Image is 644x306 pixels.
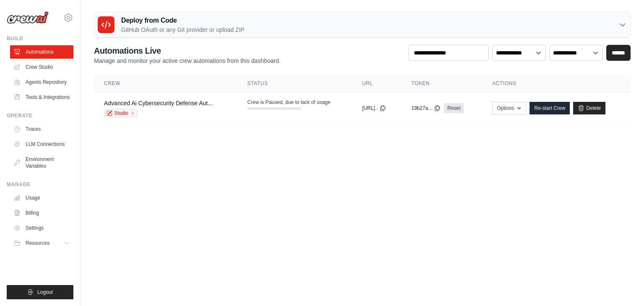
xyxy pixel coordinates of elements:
[10,153,73,173] a: Environment Variables
[482,75,631,92] th: Actions
[411,105,441,112] button: 19b27a...
[104,109,138,117] a: Studio
[10,91,73,104] a: Tools & Integrations
[104,100,213,106] a: Advanced Ai Cybersecurity Defense Aut...
[530,102,570,114] a: Re-start Crew
[10,191,73,205] a: Usage
[10,236,73,250] button: Resources
[492,102,526,114] button: Options
[7,11,49,24] img: Logo
[7,35,73,42] div: Build
[94,45,280,57] h2: Automations Live
[94,75,237,92] th: Crew
[7,112,73,119] div: Operate
[401,75,482,92] th: Token
[444,103,464,113] a: Reset
[10,45,73,59] a: Automations
[7,285,73,299] button: Logout
[10,221,73,235] a: Settings
[352,75,401,92] th: URL
[10,122,73,136] a: Traces
[37,289,53,296] span: Logout
[7,181,73,188] div: Manage
[237,75,352,92] th: Status
[10,206,73,220] a: Billing
[10,60,73,74] a: Crew Studio
[247,99,330,106] span: Crew is Paused, due to lack of usage
[573,102,605,114] a: Delete
[121,16,244,26] h3: Deploy from Code
[10,137,73,151] a: LLM Connections
[94,57,280,65] p: Manage and monitor your active crew automations from this dashboard.
[26,240,49,246] span: Resources
[121,26,244,34] p: GitHub OAuth or any Git provider or upload ZIP
[10,75,73,89] a: Agents Repository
